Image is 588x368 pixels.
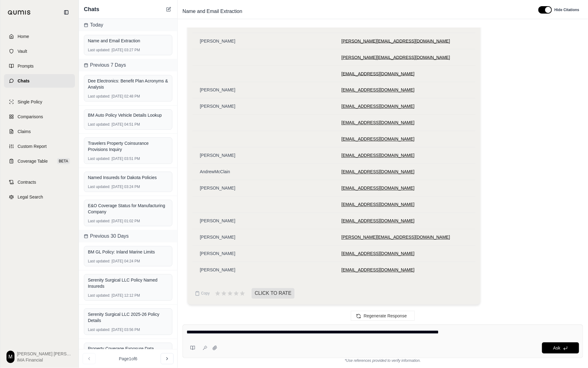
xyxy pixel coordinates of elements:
[341,120,414,125] a: [EMAIL_ADDRESS][DOMAIN_NAME]
[88,48,168,52] div: [DATE] 03:27 PM
[4,30,75,43] a: Home
[364,313,407,318] span: Regenerate Response
[18,143,47,149] span: Custom Report
[88,327,168,332] div: [DATE] 03:56 PM
[341,219,414,224] a: [EMAIL_ADDRESS][DOMAIN_NAME]
[88,78,168,90] div: Dee Electronics: Benefit Plan Acronyms & Analysis
[4,140,75,153] a: Custom Report
[341,39,450,44] a: [PERSON_NAME][EMAIL_ADDRESS][DOMAIN_NAME]
[200,268,235,273] span: [PERSON_NAME]
[88,140,168,153] div: Travelers Property Coinsurance Provisions Inquiry
[4,190,75,204] a: Legal Search
[4,110,75,123] a: Comparisons
[18,99,42,105] span: Single Policy
[542,342,579,353] button: Ask
[18,179,36,185] span: Contracts
[4,74,75,88] a: Chats
[119,356,138,362] span: Page 1 of 6
[200,88,235,93] span: [PERSON_NAME]
[88,38,168,44] div: Name and Email Extraction
[79,19,177,31] div: Today
[88,48,110,52] span: Last updated:
[88,156,168,161] div: [DATE] 03:51 PM
[88,249,168,255] div: BM GL Policy: Inland Marine Limits
[341,137,414,142] a: [EMAIL_ADDRESS][DOMAIN_NAME]
[88,293,168,298] div: [DATE] 12:12 PM
[200,251,235,256] span: [PERSON_NAME]
[341,169,414,174] span: [EMAIL_ADDRESS][DOMAIN_NAME]
[18,194,43,200] span: Legal Search
[351,311,414,321] button: Regenerate Response
[4,154,75,168] a: Coverage TableBETA
[88,94,110,99] span: Last updated:
[18,158,48,164] span: Coverage Table
[8,10,31,15] img: Qumis Logo
[79,230,177,242] div: Previous 30 Days
[341,55,450,60] a: [PERSON_NAME][EMAIL_ADDRESS][DOMAIN_NAME]
[61,7,71,17] button: Collapse sidebar
[200,235,235,240] span: [PERSON_NAME]
[88,184,110,189] span: Last updated:
[200,186,235,191] span: [PERSON_NAME]
[88,184,168,189] div: [DATE] 03:24 PM
[17,357,72,363] span: IMA Financial
[4,59,75,73] a: Prompts
[341,251,414,256] a: [EMAIL_ADDRESS][DOMAIN_NAME]
[252,288,294,299] span: CLICK TO RATE
[88,345,168,358] div: Property Coverage Exposure Data Extraction
[4,125,75,138] a: Claims
[88,293,110,298] span: Last updated:
[88,174,168,181] div: Named Insureds for Dakota Policies
[57,158,70,164] span: BETA
[18,63,34,69] span: Prompts
[84,5,99,14] span: Chats
[200,169,230,174] span: AndrewMcClain
[4,44,75,58] a: Vault
[192,287,212,300] button: Copy
[88,94,168,99] div: [DATE] 02:48 PM
[18,128,31,135] span: Claims
[200,219,235,224] span: [PERSON_NAME]
[341,153,414,158] a: [EMAIL_ADDRESS][DOMAIN_NAME]
[18,33,29,40] span: Home
[88,219,110,224] span: Last updated:
[341,268,414,273] span: [EMAIL_ADDRESS][DOMAIN_NAME]
[88,327,110,332] span: Last updated:
[341,186,414,191] span: [EMAIL_ADDRESS][DOMAIN_NAME]
[6,351,14,363] div: M
[88,122,110,127] span: Last updated:
[4,95,75,109] a: Single Policy
[341,202,414,207] span: [EMAIL_ADDRESS][DOMAIN_NAME]
[88,203,168,215] div: E&O Coverage Status for Manufacturing Company
[554,7,579,12] span: Hide Citations
[200,39,235,44] span: [PERSON_NAME]
[18,48,27,54] span: Vault
[180,6,245,16] span: Name and Email Extraction
[200,153,235,158] span: [PERSON_NAME]
[88,156,110,161] span: Last updated:
[180,6,531,16] div: Edit Title
[341,88,414,93] a: [EMAIL_ADDRESS][DOMAIN_NAME]
[18,78,30,84] span: Chats
[88,259,168,264] div: [DATE] 04:24 PM
[4,175,75,189] a: Contracts
[201,291,210,296] span: Copy
[341,71,414,76] a: [EMAIL_ADDRESS][DOMAIN_NAME]
[88,122,168,127] div: [DATE] 04:51 PM
[200,104,235,109] span: [PERSON_NAME]
[553,345,560,350] span: Ask
[341,235,450,240] a: [PERSON_NAME][EMAIL_ADDRESS][DOMAIN_NAME]
[88,311,168,324] div: Serenity Surgical LLC 2025-26 Policy Details
[18,114,43,120] span: Comparisons
[88,259,110,264] span: Last updated:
